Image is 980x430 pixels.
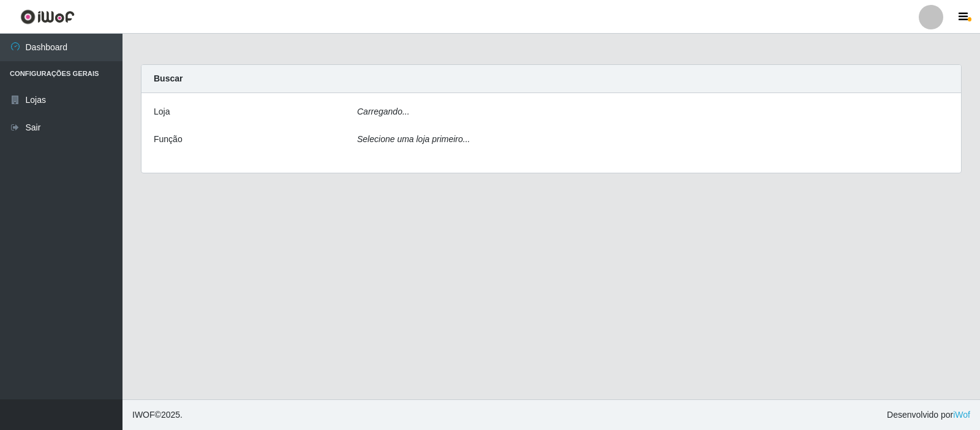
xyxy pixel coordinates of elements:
[154,133,183,146] label: Função
[132,409,183,421] span: © 2025 .
[887,409,970,421] span: Desenvolvido por
[154,105,170,118] label: Loja
[357,107,410,116] i: Carregando...
[953,410,970,420] a: iWof
[357,134,470,144] i: Selecione uma loja primeiro...
[20,9,75,25] img: CoreUI Logo
[132,410,155,420] span: IWOF
[154,74,183,83] strong: Buscar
